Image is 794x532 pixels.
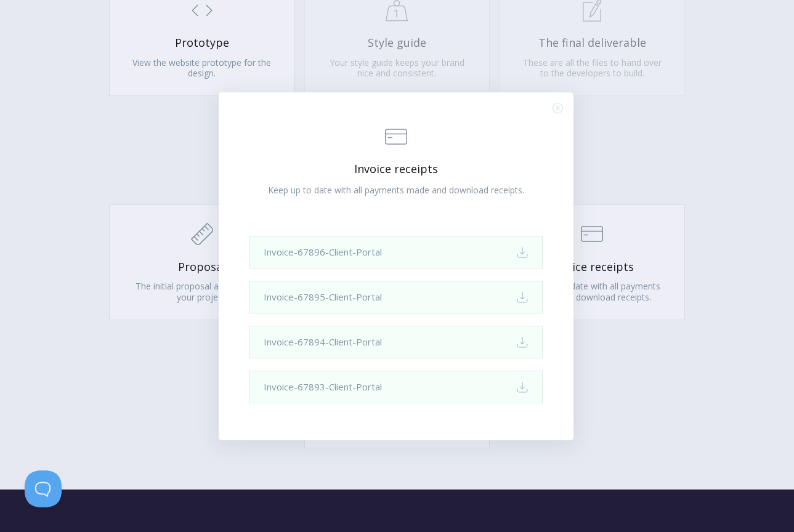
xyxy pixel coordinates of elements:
[249,281,543,313] a: Invoice-67895-Client-Portal
[268,184,524,196] span: Keep up to date with all payments made and download receipts.
[553,103,563,113] button: Close (Press escape to close)
[249,326,543,358] a: Invoice-67894-Client-Portal
[268,162,524,176] span: Invoice receipts
[249,371,543,403] a: Invoice-67893-Client-Portal
[249,236,543,268] a: Invoice-67896-Client-Portal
